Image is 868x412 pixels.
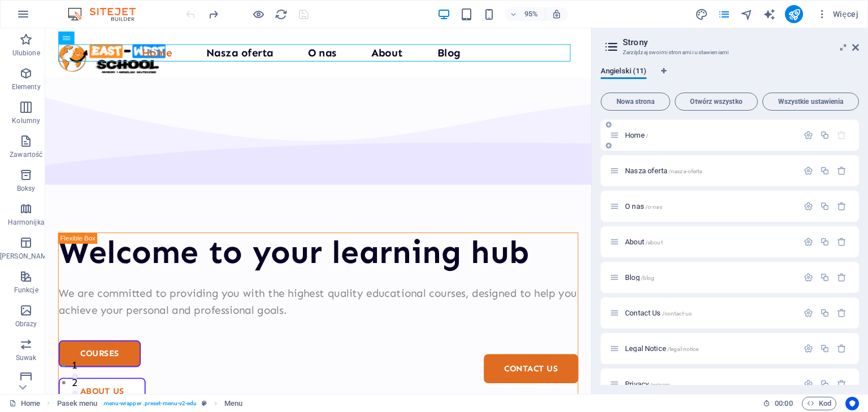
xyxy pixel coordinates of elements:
span: Kliknij, aby otworzyć stronę [625,344,698,353]
div: Zakładki językowe [601,67,859,88]
i: Projekt (Ctrl+Alt+Y) [695,8,708,21]
span: /legal-notice [667,346,699,352]
i: Ponów: Przesuń elementy (Ctrl+Y, ⌘+Y) [207,8,220,21]
img: Editor Logo [65,7,150,21]
span: Angielski (11) [601,64,646,80]
div: Contact Us/contact-us [622,309,798,317]
span: . menu-wrapper .preset-menu-v2-edu [102,397,197,410]
div: Legal Notice/legal-notice [622,345,798,352]
a: Kliknij, aby anulować zaznaczenie. Kliknij dwukrotnie, aby otworzyć Strony [9,397,40,410]
span: Kliknij, aby otworzyć stronę [625,273,654,282]
span: Wszystkie ustawienia [767,98,854,105]
div: Ustawienia [804,273,813,282]
p: Harmonijka [8,218,45,227]
div: Blog/blog [622,274,798,281]
nav: breadcrumb [57,397,243,410]
div: Duplikuj [820,130,830,140]
div: Usuń [837,344,847,353]
div: Ustawienia [804,201,813,211]
div: O nas/o-nas [622,203,798,210]
p: Elementy [12,82,41,91]
div: About/about [622,238,798,246]
div: Duplikuj [820,237,830,247]
span: Więcej [817,8,858,20]
div: Usuń [837,308,847,318]
button: navigator [740,7,753,21]
h6: 95% [522,7,540,21]
div: Strony startowej nie można usunąć [837,130,847,140]
div: Duplikuj [820,344,830,353]
button: design [695,7,708,21]
p: Boksy [17,184,36,193]
span: Kliknij, aby zaznaczyć. Kliknij dwukrotnie, aby edytować [57,397,98,410]
div: Usuń [837,273,847,282]
div: Ustawienia [804,344,813,353]
i: Opublikuj [788,8,801,21]
p: Obrazy [15,319,37,328]
div: Duplikuj [820,201,830,211]
p: Ulubione [12,49,40,58]
span: /o-nas [645,204,662,210]
span: / [646,133,648,139]
div: Ustawienia [804,308,813,318]
div: Usuń [837,201,847,211]
div: Ustawienia [804,166,813,176]
div: Duplikuj [820,379,830,389]
i: Przeładuj stronę [275,8,288,21]
button: Usercentrics [845,397,859,410]
span: Nowa strona [606,98,665,105]
span: Kliknij, aby otworzyć stronę [625,309,692,317]
button: publish [785,5,803,23]
span: /blog [641,275,655,281]
p: Suwak [16,353,37,362]
p: Zawartość [10,150,42,159]
button: Nowa strona [601,93,670,111]
div: Usuń [837,237,847,247]
button: Otwórz wszystko [675,93,758,111]
span: /nasza-oferta [669,168,702,174]
span: Kliknij, aby otworzyć stronę [625,238,663,246]
span: Kliknij, aby otworzyć stronę [625,202,662,211]
div: Privacy/privacy [622,380,798,388]
span: Otwórz wszystko [680,98,753,105]
button: 95% [505,7,545,21]
button: redo [206,7,220,21]
button: pages [717,7,731,21]
span: 00 00 [775,397,792,410]
h6: Czas sesji [763,397,793,410]
button: text_generator [762,7,776,21]
button: Więcej [812,5,863,23]
button: reload [274,7,288,21]
div: Usuń [837,166,847,176]
div: Home/ [622,132,798,139]
span: /contact-us [662,310,692,317]
div: Duplikuj [820,308,830,318]
span: Kliknij, aby zaznaczyć. Kliknij dwukrotnie, aby edytować [224,397,242,410]
button: Kod [802,397,836,410]
span: : [783,399,784,407]
i: Ten element jest konfigurowalnym ustawieniem wstępnym [202,400,207,406]
div: Duplikuj [820,273,830,282]
span: Kliknij, aby otworzyć stronę [625,166,702,175]
div: Ustawienia [804,379,813,389]
i: AI Writer [763,8,776,21]
span: Kliknij, aby otworzyć stronę [625,131,648,139]
span: Kliknij, aby otworzyć stronę [625,380,670,388]
h3: Zarządzaj swoimi stronami i ustawieniami [623,47,836,58]
p: Kolumny [12,116,40,125]
div: Ustawienia [804,237,813,247]
span: /privacy [650,382,670,388]
h2: Strony [623,37,859,47]
div: Duplikuj [820,166,830,176]
div: Nasza oferta/nasza-oferta [622,167,798,174]
span: Kod [807,397,831,410]
span: /about [645,239,663,246]
div: Usuń [837,379,847,389]
div: Ustawienia [804,130,813,140]
p: Funkcje [14,286,38,295]
button: Wszystkie ustawienia [762,93,859,111]
i: Strony (Ctrl+Alt+S) [718,8,731,21]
